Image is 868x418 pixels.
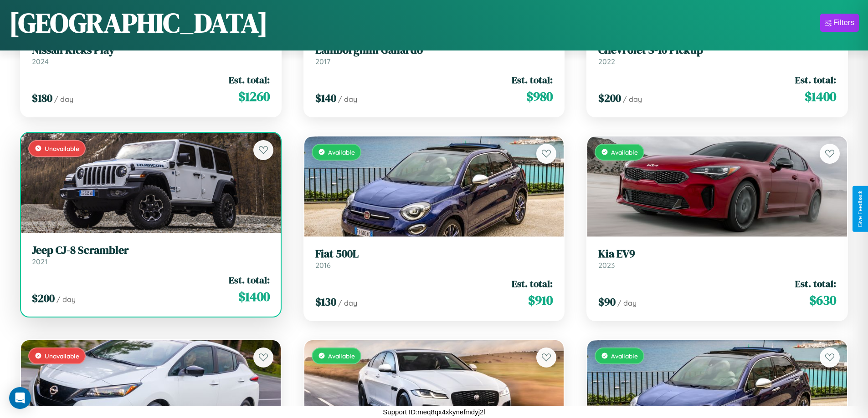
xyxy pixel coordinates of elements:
[315,91,336,106] span: $ 140
[598,261,615,270] span: 2023
[315,247,553,270] a: Fiat 500L2016
[805,87,836,106] span: $ 1400
[32,44,270,57] h3: Nissan Kicks Play
[32,291,55,306] span: $ 200
[857,191,863,227] div: Give Feedback
[795,73,836,86] span: Est. total:
[315,44,553,57] h3: Lamborghini Gallardo
[32,257,47,266] span: 2021
[45,352,79,360] span: Unavailable
[512,277,553,290] span: Est. total:
[32,44,270,66] a: Nissan Kicks Play2024
[32,244,270,266] a: Jeep CJ-8 Scrambler2021
[338,95,357,104] span: / day
[833,18,854,27] div: Filters
[598,57,615,66] span: 2022
[328,352,355,360] span: Available
[45,145,79,152] span: Unavailable
[238,87,270,106] span: $ 1260
[315,247,553,261] h3: Fiat 500L
[598,294,616,309] span: $ 90
[623,95,642,104] span: / day
[338,298,357,307] span: / day
[9,4,268,41] h1: [GEOGRAPHIC_DATA]
[820,14,859,32] button: Filters
[315,57,330,66] span: 2017
[315,294,336,309] span: $ 130
[611,148,638,156] span: Available
[526,87,553,106] span: $ 980
[315,261,331,270] span: 2016
[238,287,270,306] span: $ 1400
[598,91,621,106] span: $ 200
[598,44,836,57] h3: Chevrolet S-10 Pickup
[795,277,836,290] span: Est. total:
[617,298,637,307] span: / day
[611,352,638,360] span: Available
[315,44,553,66] a: Lamborghini Gallardo2017
[512,73,553,86] span: Est. total:
[528,291,553,309] span: $ 910
[229,273,270,287] span: Est. total:
[32,244,270,257] h3: Jeep CJ-8 Scrambler
[32,91,52,106] span: $ 180
[598,247,836,270] a: Kia EV92023
[54,95,73,104] span: / day
[32,57,49,66] span: 2024
[229,73,270,86] span: Est. total:
[383,406,485,418] p: Support ID: meq8qx4xkynefmdyj2l
[56,295,76,304] span: / day
[598,44,836,66] a: Chevrolet S-10 Pickup2022
[809,291,836,309] span: $ 630
[328,148,355,156] span: Available
[9,387,31,409] div: Open Intercom Messenger
[598,247,836,261] h3: Kia EV9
